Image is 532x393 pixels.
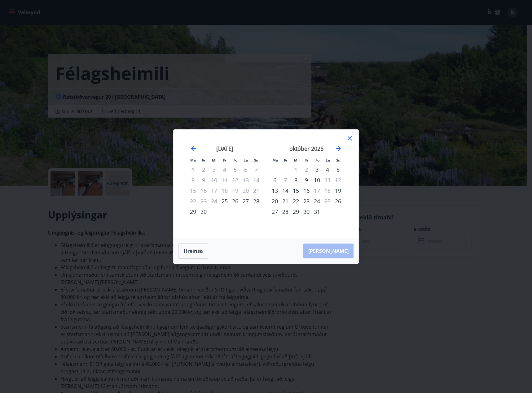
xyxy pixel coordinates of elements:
td: Not available. laugardagur, 6. september 2025 [240,164,251,175]
small: Fö [315,158,319,162]
td: Not available. þriðjudagur, 9. september 2025 [198,175,209,185]
td: Choose þriðjudagur, 21. október 2025 as your check-in date. It’s available. [280,196,291,206]
div: Aðeins innritun í boði [333,185,343,196]
div: 11 [322,175,333,185]
small: Mi [212,158,217,162]
small: Fi [305,158,308,162]
td: Not available. fimmtudagur, 11. september 2025 [219,175,230,185]
div: 29 [291,206,301,217]
td: Choose þriðjudagur, 28. október 2025 as your check-in date. It’s available. [280,206,291,217]
td: Not available. miðvikudagur, 3. september 2025 [209,164,219,175]
small: Su [254,158,258,162]
div: 5 [333,164,343,175]
div: 16 [301,185,312,196]
div: 10 [312,175,322,185]
div: Move backward to switch to the previous month. [190,145,197,152]
div: 26 [230,196,240,206]
td: Not available. sunnudagur, 21. september 2025 [251,185,262,196]
div: Aðeins innritun í boði [270,185,280,196]
td: Not available. mánudagur, 15. september 2025 [188,185,198,196]
div: Aðeins innritun í boði [333,196,343,206]
div: 27 [240,196,251,206]
div: Calendar [181,137,351,231]
small: La [326,158,330,162]
div: 30 [301,206,312,217]
td: Not available. föstudagur, 5. september 2025 [230,164,240,175]
small: Mi [294,158,299,162]
small: Þr [284,158,288,162]
small: Fi [223,158,226,162]
small: Má [272,158,278,162]
td: Choose laugardagur, 11. október 2025 as your check-in date. It’s available. [322,175,333,185]
div: Aðeins útritun í boði [333,175,343,185]
small: Su [336,158,341,162]
td: Not available. laugardagur, 18. október 2025 [322,185,333,196]
td: Not available. fimmtudagur, 2. október 2025 [301,164,312,175]
td: Choose fimmtudagur, 9. október 2025 as your check-in date. It’s available. [301,175,312,185]
td: Choose þriðjudagur, 14. október 2025 as your check-in date. It’s available. [280,185,291,196]
td: Choose fimmtudagur, 16. október 2025 as your check-in date. It’s available. [301,185,312,196]
div: 30 [198,206,209,217]
td: Not available. mánudagur, 22. september 2025 [188,196,198,206]
td: Choose laugardagur, 4. október 2025 as your check-in date. It’s available. [322,164,333,175]
div: 23 [301,196,312,206]
div: 28 [251,196,262,206]
div: Move forward to switch to the next month. [335,145,342,152]
td: Not available. miðvikudagur, 1. október 2025 [291,164,301,175]
td: Choose mánudagur, 6. október 2025 as your check-in date. It’s available. [270,175,280,185]
div: 28 [280,206,291,217]
div: 14 [280,185,291,196]
td: Choose föstudagur, 10. október 2025 as your check-in date. It’s available. [312,175,322,185]
div: 6 [270,175,280,185]
td: Not available. föstudagur, 17. október 2025 [312,185,322,196]
td: Not available. fimmtudagur, 4. september 2025 [219,164,230,175]
div: Aðeins útritun í boði [291,164,301,175]
td: Choose mánudagur, 29. september 2025 as your check-in date. It’s available. [188,206,198,217]
td: Not available. mánudagur, 8. september 2025 [188,175,198,185]
td: Not available. föstudagur, 12. september 2025 [230,175,240,185]
td: Choose þriðjudagur, 30. september 2025 as your check-in date. It’s available. [198,206,209,217]
small: La [244,158,248,162]
td: Choose mánudagur, 27. október 2025 as your check-in date. It’s available. [270,206,280,217]
small: Þr [202,158,205,162]
td: Not available. þriðjudagur, 2. september 2025 [198,164,209,175]
button: Hreinsa [178,243,208,259]
strong: október 2025 [289,145,323,152]
td: Choose mánudagur, 13. október 2025 as your check-in date. It’s available. [270,185,280,196]
div: Aðeins útritun í boði [280,175,291,185]
td: Not available. sunnudagur, 14. september 2025 [251,175,262,185]
td: Not available. miðvikudagur, 10. september 2025 [209,175,219,185]
div: Aðeins innritun í boði [291,175,301,185]
div: 22 [291,196,301,206]
td: Not available. þriðjudagur, 7. október 2025 [280,175,291,185]
td: Not available. miðvikudagur, 24. september 2025 [209,196,219,206]
td: Not available. þriðjudagur, 16. september 2025 [198,185,209,196]
td: Not available. laugardagur, 25. október 2025 [322,196,333,206]
strong: [DATE] [216,145,233,152]
td: Choose miðvikudagur, 15. október 2025 as your check-in date. It’s available. [291,185,301,196]
td: Choose sunnudagur, 5. október 2025 as your check-in date. It’s available. [333,164,343,175]
td: Not available. föstudagur, 19. september 2025 [230,185,240,196]
div: 31 [312,206,322,217]
td: Not available. sunnudagur, 7. september 2025 [251,164,262,175]
td: Not available. miðvikudagur, 17. september 2025 [209,185,219,196]
td: Choose miðvikudagur, 8. október 2025 as your check-in date. It’s available. [291,175,301,185]
div: 15 [291,185,301,196]
div: Aðeins útritun í boði [312,185,322,196]
td: Choose föstudagur, 3. október 2025 as your check-in date. It’s available. [312,164,322,175]
td: Not available. fimmtudagur, 18. september 2025 [219,185,230,196]
td: Choose fimmtudagur, 25. september 2025 as your check-in date. It’s available. [219,196,230,206]
td: Choose föstudagur, 26. september 2025 as your check-in date. It’s available. [230,196,240,206]
td: Choose laugardagur, 27. september 2025 as your check-in date. It’s available. [240,196,251,206]
td: Choose miðvikudagur, 29. október 2025 as your check-in date. It’s available. [291,206,301,217]
div: 20 [270,196,280,206]
td: Choose miðvikudagur, 22. október 2025 as your check-in date. It’s available. [291,196,301,206]
div: Aðeins innritun í boði [219,196,230,206]
div: 9 [301,175,312,185]
td: Not available. laugardagur, 13. september 2025 [240,175,251,185]
div: 29 [188,206,198,217]
td: Not available. mánudagur, 1. september 2025 [188,164,198,175]
td: Choose föstudagur, 24. október 2025 as your check-in date. It’s available. [312,196,322,206]
td: Choose föstudagur, 31. október 2025 as your check-in date. It’s available. [312,206,322,217]
td: Not available. þriðjudagur, 23. september 2025 [198,196,209,206]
